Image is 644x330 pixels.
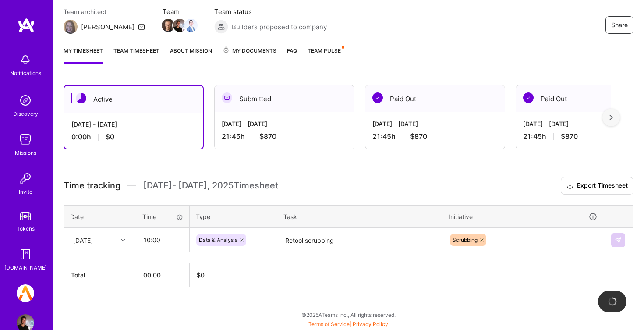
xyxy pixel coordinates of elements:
a: My timesheet [64,46,103,64]
span: $870 [259,132,276,141]
img: Submit [615,237,622,244]
a: Terms of Service [308,321,350,327]
a: About Mission [170,46,212,64]
th: Type [190,205,277,228]
span: Team [163,7,197,16]
a: Team Member Avatar [163,18,174,33]
span: Team status [214,7,327,16]
a: Team Member Avatar [185,18,197,33]
div: Time [142,212,183,221]
button: Export Timesheet [561,177,633,195]
div: Discovery [13,109,38,118]
div: Active [64,86,203,113]
a: Team timesheet [113,46,159,64]
span: Scrubbing [453,237,478,243]
a: Team Member Avatar [174,18,185,33]
img: loading [608,297,617,306]
i: icon Mail [138,23,145,30]
span: Builders proposed to company [232,22,327,32]
div: © 2025 ATeams Inc., All rights reserved. [53,304,644,326]
div: Invite [19,187,32,196]
img: Paid Out [523,92,534,103]
button: Share [605,16,633,34]
div: [PERSON_NAME] [81,22,134,32]
img: Paid Out [372,92,383,103]
span: [DATE] - [DATE] , 2025 Timesheet [143,180,278,191]
span: Team architect [64,7,145,16]
div: Initiative [449,212,598,222]
i: icon Download [566,181,573,191]
div: Tokens [17,224,35,233]
i: icon Chevron [121,238,125,242]
img: discovery [17,92,34,109]
img: right [609,114,613,121]
a: My Documents [223,46,276,64]
img: Team Member Avatar [162,19,175,32]
div: 0:00 h [71,132,196,142]
th: Task [277,205,442,228]
span: Team Pulse [308,47,341,54]
a: Privacy Policy [353,321,388,327]
div: Submitted [215,85,354,112]
textarea: Retool scrubbing [278,229,441,252]
div: [DATE] [73,235,93,245]
span: Data & Analysis [199,237,237,243]
span: $870 [561,132,578,141]
img: Invite [17,170,34,187]
img: guide book [17,245,34,263]
th: Total [64,263,136,287]
div: Notifications [10,68,41,78]
div: [DATE] - [DATE] [222,119,347,128]
span: Time tracking [64,180,120,191]
img: A.Team: Platform Team [17,284,34,302]
img: tokens [20,212,31,220]
img: Team Member Avatar [173,19,186,32]
img: teamwork [17,131,34,148]
img: Team Member Avatar [184,19,198,32]
a: FAQ [287,46,297,64]
div: Paid Out [365,85,505,112]
span: $ 0 [197,271,205,279]
img: logo [18,18,35,33]
a: A.Team: Platform Team [14,284,36,302]
th: 00:00 [136,263,190,287]
img: Active [76,93,86,103]
a: Team Pulse [308,46,343,64]
span: Share [611,21,628,29]
span: My Documents [223,46,276,56]
span: | [308,321,388,327]
img: Team Architect [64,20,78,34]
input: HH:MM [137,228,189,252]
div: Missions [15,148,36,157]
div: null [611,233,626,247]
div: 21:45 h [222,132,347,141]
div: [DOMAIN_NAME] [4,263,47,272]
div: [DATE] - [DATE] [71,120,196,129]
span: $0 [106,132,114,142]
span: $870 [410,132,427,141]
div: [DATE] - [DATE] [372,119,498,128]
img: Builders proposed to company [214,20,228,34]
th: Date [64,205,136,228]
div: 21:45 h [372,132,498,141]
img: Submitted [222,92,232,103]
img: bell [17,51,34,68]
